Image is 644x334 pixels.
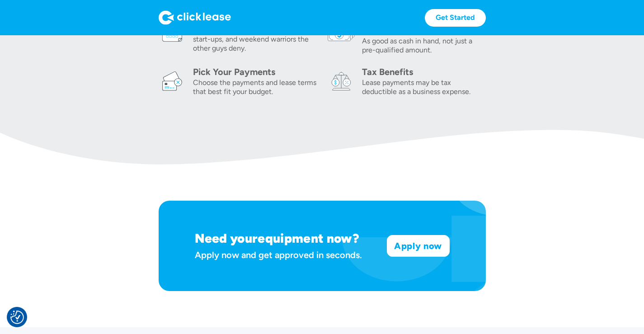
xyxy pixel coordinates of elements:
[387,235,449,256] a: Apply now
[193,66,317,78] div: Pick Your Payments
[159,10,231,25] img: Logo
[362,66,486,78] div: Tax Benefits
[371,25,407,36] div: $25,000
[10,310,24,324] button: Consent Preferences
[193,78,317,96] div: Choose the payments and lease terms that best fit your budget.
[10,310,24,324] img: Revisit consent button
[258,231,359,246] h1: equipment now?
[425,9,486,27] a: Get Started
[193,26,317,53] div: We approve the small businesses, start-ups, and weekend warriors the other guys deny.
[362,12,442,36] div: Instant Decision Up to
[328,67,355,94] img: tax icon
[159,67,186,94] img: card icon
[362,78,486,96] div: Lease payments may be tax deductible as a business expense.
[195,247,376,263] div: Apply now and get approved in seconds.
[195,231,258,246] h1: Need your
[362,37,486,55] div: As good as cash in hand, not just a pre-qualified amount.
